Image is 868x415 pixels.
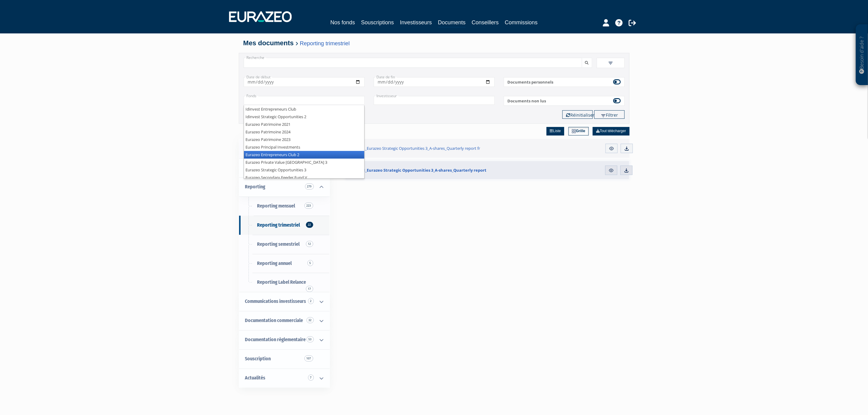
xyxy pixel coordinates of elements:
img: eye.svg [609,168,614,173]
li: Eurazeo Strategic Opportunities 3 [244,166,364,174]
a: Tous les documents [239,139,330,158]
img: grid.svg [572,129,576,133]
span: 279 [305,183,314,190]
a: Reporting annuel5 [239,254,330,273]
span: 107 [304,355,313,362]
a: Reporting semestriel12 [239,235,330,254]
li: Eurazeo Private Value [GEOGRAPHIC_DATA] 3 [244,159,364,166]
a: 20250331_Eurazeo Strategic Opportunities 3_A-shares_Quarterly report fr [345,139,524,158]
span: Reporting trimestriel [257,222,300,228]
a: Liste [547,127,564,135]
a: Nos fonds [330,18,355,27]
li: Eurazeo Patrimoine 2024 [244,128,364,136]
a: Conseillers [472,18,499,27]
span: Documentation commerciale [245,317,303,323]
span: Actualités [245,375,266,381]
a: Tout télécharger [593,127,629,135]
span: 20250331_Eurazeo Strategic Opportunities 3_A-shares_Quarterly report fr [348,146,480,151]
a: Reporting trimestriel22 [239,216,330,235]
li: Eurazeo Patrimoine 2023 [244,136,364,143]
input: Recherche [244,58,582,68]
a: Documentation commerciale 32 [239,311,330,330]
span: 22 [306,222,313,228]
span: 32 [307,317,314,323]
a: 20241231_Eurazeo Strategic Opportunities 3_A-shares_Quarterly report [345,161,524,179]
img: eye.svg [609,146,614,151]
span: 53 [307,336,314,342]
span: 5 [307,260,313,266]
li: Eurazeo Entrepreneurs Club 2 [244,151,364,159]
a: Durabilité 11 [239,158,330,177]
li: Eurazeo Principal Investments [244,143,364,151]
a: Investisseurs [400,18,432,27]
span: Reporting semestriel [257,241,300,247]
li: Idinvest Entrepreneurs Club [244,105,364,113]
span: 223 [304,203,313,209]
span: 7 [308,375,314,381]
img: 1732889491-logotype_eurazeo_blanc_rvb.png [229,11,292,22]
img: download.svg [624,146,630,151]
span: 20241231_Eurazeo Strategic Opportunities 3_A-shares_Quarterly report [348,167,487,173]
span: Reporting [245,184,266,190]
a: Grille [568,127,589,135]
a: Documents [438,18,466,28]
button: Filtrer [594,110,625,119]
span: 17 [306,286,313,292]
h4: Mes documents [243,39,625,47]
span: 2 [308,298,314,304]
span: Documentation règlementaire [245,337,306,342]
span: Communications investisseurs [245,298,306,304]
a: Souscriptions [361,18,394,27]
label: Documents non lus [504,96,625,106]
span: Souscription [245,356,271,362]
a: Actualités 7 [239,369,330,388]
li: Idinvest Strategic Opportunities 2 [244,113,364,121]
a: Communications investisseurs 2 [239,292,330,311]
img: filter.svg [601,113,606,118]
span: Reporting Label Relance [257,279,306,285]
label: Documents personnels [504,77,625,87]
span: Reporting mensuel [257,203,295,209]
img: download.svg [624,168,629,173]
span: Reporting annuel [257,260,292,266]
a: Reporting trimestriel [300,40,350,46]
img: filter.svg [608,60,613,66]
a: Reporting Label Relance17 [239,273,330,292]
button: Réinitialiser [562,110,593,119]
a: Documentation règlementaire 53 [239,330,330,349]
li: Eurazeo Patrimoine 2021 [244,121,364,128]
li: Eurazeo Secondary Feeder Fund V [244,174,364,181]
p: Besoin d'aide ? [859,28,866,82]
a: Reporting mensuel223 [239,197,330,216]
a: Commissions [505,18,538,27]
a: Reporting 279 [239,177,330,197]
a: Souscription107 [239,349,330,369]
span: 12 [306,241,313,247]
